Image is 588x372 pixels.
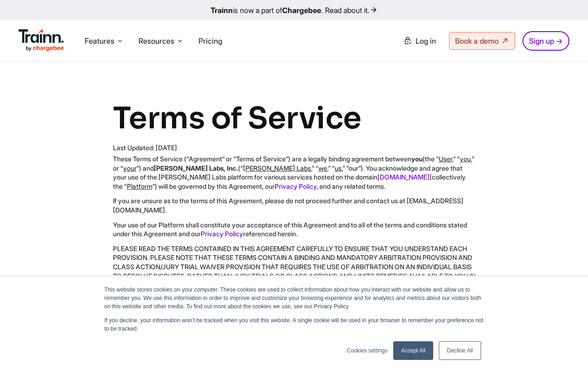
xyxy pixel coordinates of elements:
[282,6,321,15] b: Chargebee
[113,244,476,290] p: PLEASE READ THE TERMS CONTAINED IN THIS AGREEMENT CAREFULLY TO ENSURE THAT YOU UNDERSTAND EACH PR...
[377,173,429,181] a: [DOMAIN_NAME]
[113,196,476,214] p: If you are unsure as to the terms of this Agreement, please do not proceed further and contact us...
[455,36,499,46] span: Book a demo
[211,6,233,15] b: Trainn
[393,341,434,360] a: Accept All
[198,36,222,46] a: Pricing
[439,155,452,163] u: User
[105,286,484,311] p: This website stores cookies on your computer. These cookies are used to collect information about...
[127,182,152,190] u: Platform
[335,164,342,172] u: us
[113,220,476,239] p: Your use of our Platform shall constitute your acceptance of this Agreement and to all of the ter...
[113,100,476,138] h1: Terms of Service
[123,164,137,172] u: your
[522,31,569,51] a: Sign up →
[449,32,515,50] a: Book a demo
[275,182,317,190] a: Privacy Policy
[105,316,484,333] p: If you decline, your information won’t be tracked when you visit this website. A single cookie wi...
[398,33,442,49] a: Log in
[139,36,174,46] span: Resources
[113,154,476,191] p: These Terms of Service (“Agreement” or “Terms of Service”) are a legally binding agreement betwee...
[439,341,481,360] a: Decline All
[318,164,327,172] u: we
[416,36,436,46] span: Log in
[113,143,476,153] div: Last Updated: [DATE]
[201,230,243,238] a: Privacy Policy
[347,346,388,355] a: Cookies settings
[19,29,64,52] img: Trainn Logo
[85,36,114,46] span: Features
[243,164,311,172] u: [PERSON_NAME] Labs
[154,164,238,172] b: [PERSON_NAME] Labs, Inc.
[411,155,423,163] b: you
[460,155,471,163] u: you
